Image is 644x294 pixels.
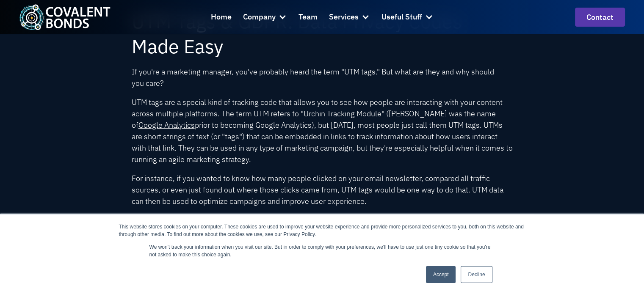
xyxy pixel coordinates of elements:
p: If you're a marketing manager, you've probably heard the term "UTM tags." But what are they and w... [132,66,513,89]
a: Home [211,6,232,29]
a: Team [299,6,318,29]
div: Useful Stuff [381,6,434,29]
div: Team [299,11,318,23]
div: Company [243,6,287,29]
div: This website stores cookies on your computer. These cookies are used to improve your website expe... [119,223,525,238]
p: UTM tags are a special kind of tracking code that allows you to see how people are interacting wi... [132,96,513,165]
a: contact [575,8,625,27]
p: For instance, if you wanted to know how many people clicked on your email newsletter, compared al... [132,173,513,207]
div: Services [329,11,359,23]
div: Useful Stuff [381,11,422,23]
a: Accept [426,266,456,283]
a: Google Analytics [138,120,195,130]
a: home [19,4,111,30]
img: Covalent Bonds White / Teal Logo [19,4,111,30]
div: Services [329,6,370,29]
a: Decline [461,266,492,283]
div: Home [211,11,232,23]
p: We won't track your information when you visit our site. But in order to comply with your prefere... [149,243,495,258]
div: Company [243,11,276,23]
